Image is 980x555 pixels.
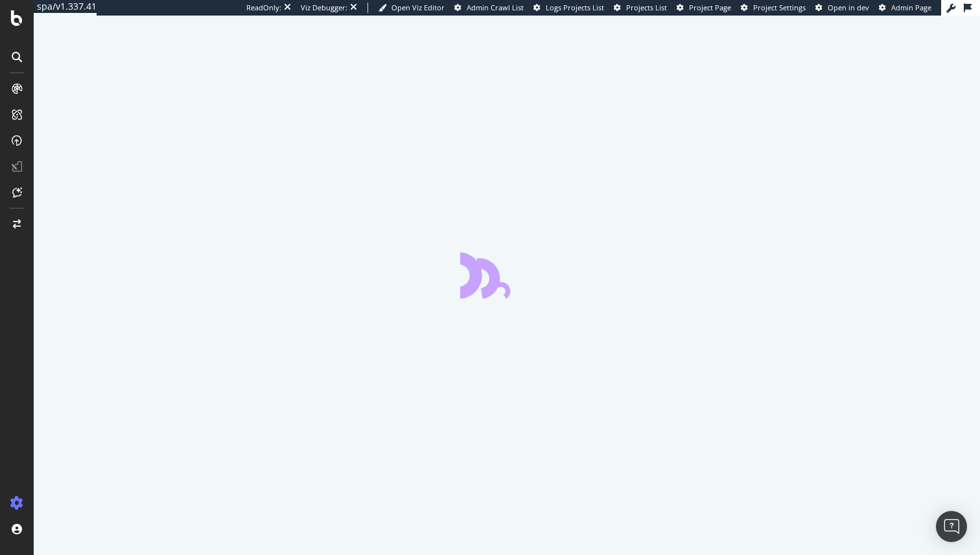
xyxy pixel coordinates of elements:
[879,3,931,13] a: Admin Page
[467,3,524,12] span: Admin Crawl List
[301,3,347,13] div: Viz Debugger:
[246,3,281,13] div: ReadOnly:
[891,3,931,12] span: Admin Page
[689,3,731,12] span: Project Page
[741,3,806,13] a: Project Settings
[614,3,667,13] a: Projects List
[454,3,524,13] a: Admin Crawl List
[815,3,869,13] a: Open in dev
[460,252,554,299] div: animation
[379,3,445,13] a: Open Viz Editor
[936,511,967,542] div: Open Intercom Messenger
[533,3,604,13] a: Logs Projects List
[546,3,604,12] span: Logs Projects List
[753,3,806,12] span: Project Settings
[391,3,445,12] span: Open Viz Editor
[626,3,667,12] span: Projects List
[677,3,731,13] a: Project Page
[828,3,869,12] span: Open in dev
